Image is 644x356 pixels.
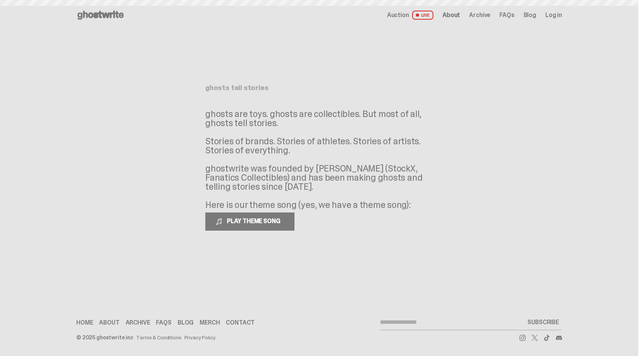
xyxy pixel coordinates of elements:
a: Privacy Policy [184,335,216,340]
a: Blog [178,320,194,326]
a: Merch [200,320,220,326]
a: Log in [545,12,562,18]
a: About [99,320,119,326]
h1: ghosts tell stories [205,84,433,91]
button: PLAY THEME SONG [205,212,294,231]
a: About [442,12,460,18]
a: Home [76,320,93,326]
a: Blog [524,12,536,18]
div: © 2025 ghostwrite inc [76,335,133,340]
a: Auction LIVE [387,11,433,20]
a: Archive [126,320,150,326]
p: ghosts are toys. ghosts are collectibles. But most of all, ghosts tell stories. Stories of brands... [205,109,433,209]
a: FAQs [499,12,514,18]
a: FAQs [156,320,171,326]
button: SUBSCRIBE [524,315,562,330]
span: Auction [387,12,409,18]
a: Contact [226,320,255,326]
span: LIVE [412,11,434,20]
a: Archive [469,12,490,18]
span: PLAY THEME SONG [224,217,285,225]
a: Terms & Conditions [136,335,181,340]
